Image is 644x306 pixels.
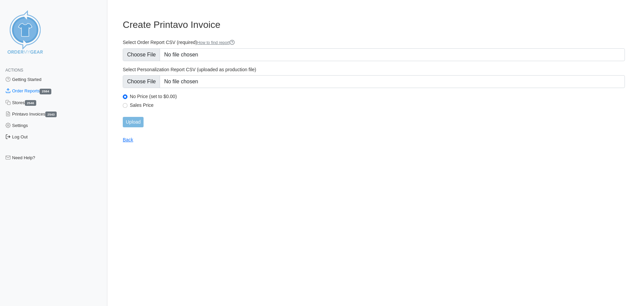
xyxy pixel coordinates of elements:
[123,137,133,142] a: Back
[45,112,57,117] span: 2543
[130,93,625,99] label: No Price (set to $0.00)
[130,102,625,108] label: Sales Price
[123,39,625,46] label: Select Order Report CSV (required)
[123,19,625,31] h3: Create Printavo Invoice
[197,40,235,45] a: How to find report
[40,89,51,94] span: 2584
[25,100,36,106] span: 2546
[123,67,625,73] label: Select Personalization Report CSV (uploaded as production file)
[5,68,23,73] span: Actions
[123,117,144,127] input: Upload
